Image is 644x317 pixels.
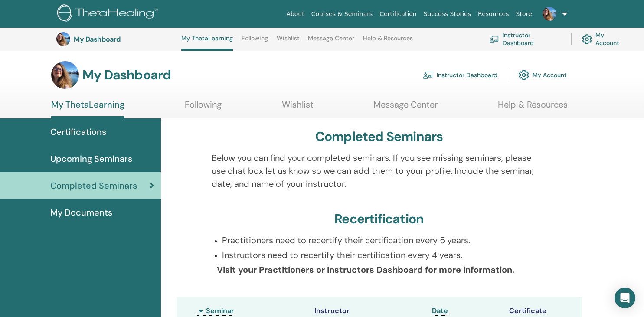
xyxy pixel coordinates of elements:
img: cog.svg [519,68,529,82]
span: Upcoming Seminars [50,152,132,165]
a: About [283,6,307,22]
span: Certifications [50,125,106,138]
a: Help & Resources [363,35,413,49]
a: Following [242,35,268,49]
a: Date [432,306,448,316]
p: Practitioners need to recertify their certification every 5 years. [222,234,547,247]
span: Completed Seminars [50,179,137,192]
a: My Account [582,29,628,49]
a: Help & Resources [498,99,568,116]
a: My ThetaLearning [51,99,124,118]
a: Message Center [373,99,438,116]
img: chalkboard-teacher.svg [489,36,499,43]
a: Wishlist [282,99,314,116]
a: Instructor Dashboard [489,29,560,49]
img: logo.png [57,4,161,24]
b: Visit your Practitioners or Instructors Dashboard for more information. [217,264,514,275]
a: Courses & Seminars [308,6,376,22]
a: My Account [519,65,567,85]
img: default.jpg [51,61,79,89]
img: default.jpg [543,7,556,21]
p: Instructors need to recertify their certification every 4 years. [222,248,547,261]
a: Wishlist [277,35,300,49]
a: Certification [376,6,420,22]
a: Resources [474,6,513,22]
h3: My Dashboard [74,35,160,43]
img: chalkboard-teacher.svg [423,71,433,79]
a: Store [513,6,536,22]
span: My Documents [50,206,112,219]
div: Open Intercom Messenger [615,288,635,308]
img: default.jpg [56,32,70,46]
img: cog.svg [582,32,592,46]
a: Success Stories [420,6,474,22]
a: Message Center [308,35,354,49]
h3: Completed Seminars [315,129,443,144]
h3: My Dashboard [82,67,171,83]
p: Below you can find your completed seminars. If you see missing seminars, please use chat box let ... [212,151,547,190]
a: Instructor Dashboard [423,65,497,85]
h3: Recertification [334,211,424,227]
a: Following [185,99,222,116]
a: My ThetaLearning [181,35,233,51]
